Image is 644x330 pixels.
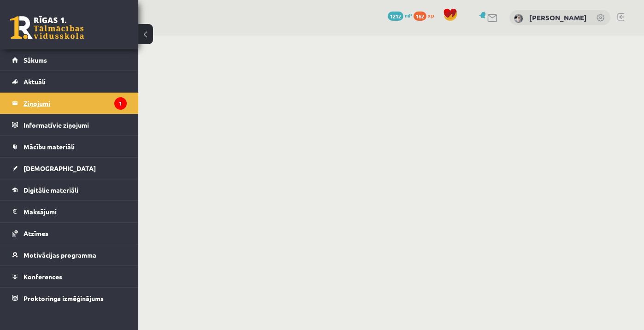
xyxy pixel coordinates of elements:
span: Digitālie materiāli [24,186,78,194]
i: 1 [114,97,127,110]
span: [DEMOGRAPHIC_DATA] [24,164,96,172]
span: mP [405,12,412,19]
a: 162 xp [414,12,438,19]
a: Rīgas 1. Tālmācības vidusskola [10,16,84,39]
a: Digitālie materiāli [12,179,127,200]
img: Emīlija Kajaka [514,14,523,23]
span: Konferences [24,272,62,281]
span: Sākums [24,56,47,64]
span: Atzīmes [24,229,48,237]
legend: Informatīvie ziņojumi [24,114,127,136]
a: [PERSON_NAME] [529,13,587,22]
a: Proktoringa izmēģinājums [12,288,127,309]
span: 162 [414,12,426,21]
a: Atzīmes [12,223,127,244]
span: xp [428,12,434,19]
a: Sākums [12,49,127,71]
a: Aktuāli [12,71,127,92]
span: Aktuāli [24,77,46,86]
a: Informatīvie ziņojumi [12,114,127,136]
span: Motivācijas programma [24,251,96,259]
a: Motivācijas programma [12,244,127,265]
legend: Maksājumi [24,201,127,222]
a: [DEMOGRAPHIC_DATA] [12,158,127,179]
a: Ziņojumi1 [12,93,127,114]
span: Mācību materiāli [24,142,75,151]
span: Proktoringa izmēģinājums [24,294,104,302]
a: Mācību materiāli [12,136,127,157]
a: Maksājumi [12,201,127,222]
a: Konferences [12,266,127,287]
a: 1212 mP [388,12,412,19]
legend: Ziņojumi [24,93,127,114]
span: 1212 [388,12,403,21]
